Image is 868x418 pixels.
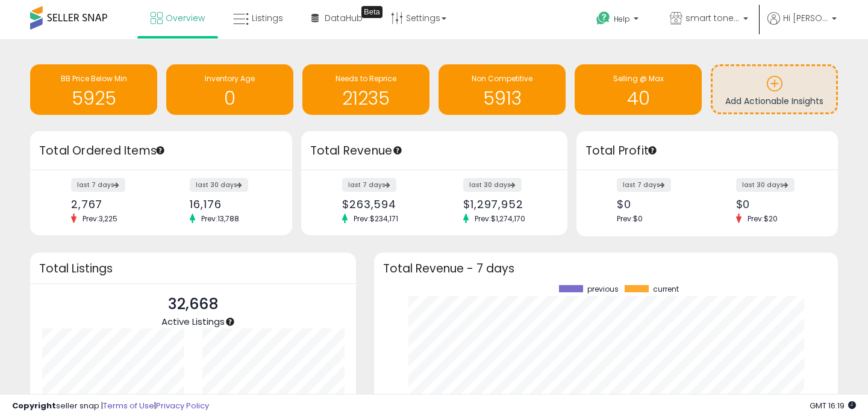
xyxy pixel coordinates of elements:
span: DataHub [325,12,363,24]
span: Hi [PERSON_NAME] [783,12,828,24]
div: Tooltip anchor [647,145,658,156]
span: 2025-09-11 16:19 GMT [810,400,856,411]
p: 32,668 [161,293,225,316]
span: previous [587,285,619,294]
a: Privacy Policy [156,400,209,411]
span: BB Price Below Min [61,73,127,84]
div: seller snap | | [12,401,209,412]
label: last 30 days [190,178,248,192]
h1: 0 [172,88,287,108]
h3: Total Listings [39,264,347,273]
div: $0 [736,198,817,211]
h3: Total Profit [585,143,829,159]
h1: 40 [581,88,696,108]
h3: Total Ordered Items [39,143,283,159]
span: Add Actionable Insights [725,95,823,107]
span: Prev: 13,788 [195,214,245,224]
span: Selling @ Max [613,73,664,84]
a: Terms of Use [103,400,154,411]
label: last 7 days [342,178,396,192]
a: Help [587,2,651,39]
i: Get Help [596,11,611,26]
h3: Total Revenue - 7 days [383,264,829,273]
h1: 5913 [445,88,560,108]
span: Prev: $1,274,170 [469,214,531,224]
div: Tooltip anchor [225,316,236,327]
span: Overview [166,12,205,24]
label: last 30 days [463,178,522,192]
span: Prev: $234,171 [348,214,404,224]
span: Prev: $0 [617,214,643,224]
a: Hi [PERSON_NAME] [767,12,837,39]
span: Listings [252,12,283,24]
a: Selling @ Max 40 [575,64,702,115]
span: current [653,285,679,294]
span: Non Competitive [472,73,532,84]
div: $263,594 [342,198,425,211]
a: Add Actionable Insights [713,66,836,112]
div: $0 [617,198,698,211]
h1: 21235 [308,88,423,108]
label: last 30 days [736,178,795,192]
span: Active Listings [161,315,225,328]
span: Help [614,14,630,24]
div: 16,176 [190,198,270,211]
span: Prev: $20 [742,214,784,224]
h3: Total Revenue [310,143,558,159]
a: Inventory Age 0 [166,64,293,115]
div: Tooltip anchor [155,145,166,156]
a: Non Competitive 5913 [439,64,566,115]
label: last 7 days [71,178,125,192]
span: smart toners [685,12,740,24]
span: Prev: 3,225 [76,214,123,224]
h1: 5925 [36,88,151,108]
div: $1,297,952 [463,198,546,211]
div: 2,767 [71,198,152,211]
a: Needs to Reprice 21235 [302,64,429,115]
div: Tooltip anchor [361,6,382,18]
label: last 7 days [617,178,671,192]
a: BB Price Below Min 5925 [30,64,157,115]
div: Tooltip anchor [392,145,403,156]
strong: Copyright [12,400,56,411]
span: Needs to Reprice [336,73,396,84]
span: Inventory Age [205,73,255,84]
